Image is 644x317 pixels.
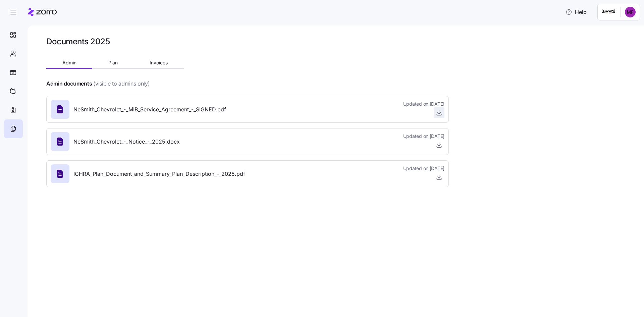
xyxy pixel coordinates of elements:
[602,8,615,16] img: Employer logo
[73,138,180,146] span: NeSmith_Chevrolet_-_Notice_-_2025.docx
[62,60,76,65] span: Admin
[625,7,636,17] img: ab950ebd7c731523cc3f55f7534ab0d0
[46,80,92,88] h4: Admin documents
[108,60,118,65] span: Plan
[46,36,110,47] h1: Documents 2025
[566,8,587,16] span: Help
[560,5,592,19] button: Help
[73,105,226,114] span: NeSmith_Chevrolet_-_MIB_Service_Agreement_-_SIGNED.pdf
[93,80,150,88] span: (visible to admins only)
[403,101,444,107] span: Updated on [DATE]
[403,133,444,140] span: Updated on [DATE]
[73,170,245,178] span: ICHRA_Plan_Document_and_Summary_Plan_Description_-_2025.pdf
[150,60,168,65] span: Invoices
[403,165,444,172] span: Updated on [DATE]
